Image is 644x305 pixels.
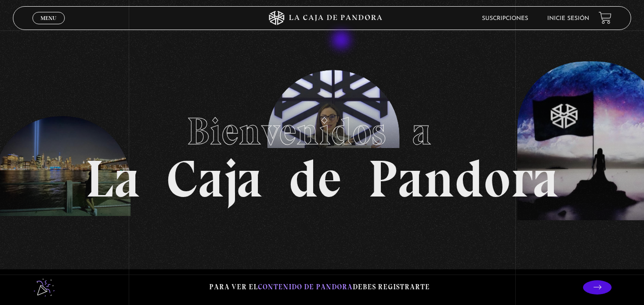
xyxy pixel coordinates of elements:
span: Bienvenidos a [187,108,458,154]
a: View your shopping cart [599,11,612,24]
h1: La Caja de Pandora [85,100,559,205]
a: Inicie sesión [547,16,589,21]
span: Cerrar [37,23,60,30]
p: Para ver el debes registrarte [209,281,430,294]
span: Menu [41,15,56,21]
span: contenido de Pandora [258,283,353,291]
a: Suscripciones [482,16,528,21]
